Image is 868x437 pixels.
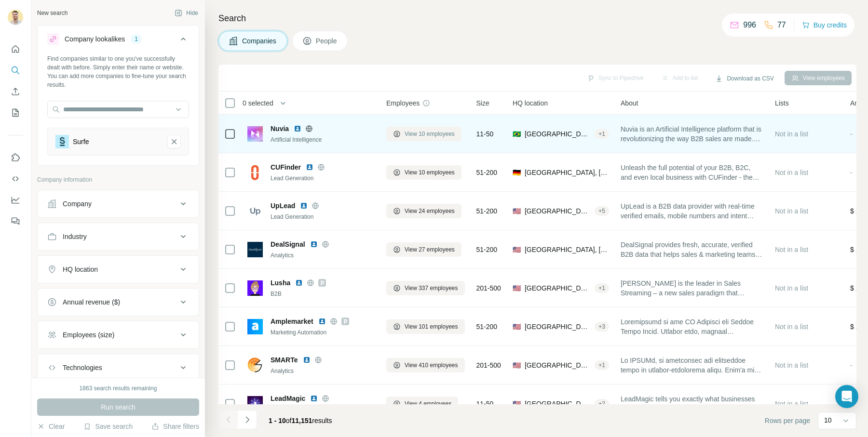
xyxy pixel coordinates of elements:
[513,322,521,331] span: 🇺🇸
[476,322,498,331] span: 51-200
[47,54,189,89] div: Find companies similar to one you've successfully dealt with before. Simply enter their name or w...
[8,170,23,187] button: Use Surfe API
[286,417,292,424] span: of
[775,284,808,292] span: Not in a list
[151,422,199,431] button: Share filters
[271,290,375,298] div: B2B
[38,27,199,54] button: Company lookalikes1
[525,129,591,139] span: [GEOGRAPHIC_DATA], [GEOGRAPHIC_DATA]
[405,245,455,254] span: View 27 employees
[386,98,420,108] span: Employees
[476,129,494,139] span: 11-50
[476,399,494,409] span: 11-50
[386,319,465,334] button: View 101 employees
[63,232,87,241] div: Industry
[238,410,257,429] button: Navigate to next page
[513,399,521,409] span: 🇺🇸
[247,396,263,411] img: Logo of LeadMagic
[476,245,498,254] span: 51-200
[271,394,305,403] span: LeadMagic
[595,207,609,215] div: + 5
[271,251,375,260] div: Analytics
[775,246,808,253] span: Not in a list
[8,62,23,79] button: Search
[294,125,301,132] img: LinkedIn logo
[218,12,856,25] h4: Search
[621,278,763,298] span: [PERSON_NAME] is the leader in Sales Streaming – a new sales paradigm that streams top leads stra...
[621,240,763,259] span: DealSignal provides fresh, accurate, verified B2B data that helps sales & marketing teams maximiz...
[621,201,763,221] span: UpLead is a B2B data provider with real-time verified emails, mobile numbers and intent data. Get...
[775,361,808,369] span: Not in a list
[405,361,458,370] span: View 410 employees
[777,19,786,31] p: 77
[63,330,114,340] div: Employees (size)
[269,417,332,424] span: results
[242,36,277,46] span: Companies
[65,34,125,44] div: Company lookalikes
[55,135,69,148] img: Surfe-logo
[8,83,23,100] button: Enrich CSV
[405,207,455,215] span: View 24 employees
[168,6,205,20] button: Hide
[525,245,609,254] span: [GEOGRAPHIC_DATA], [US_STATE]
[271,124,289,133] span: Nuvia
[513,168,521,177] span: 🇩🇪
[775,169,808,176] span: Not in a list
[708,71,780,86] button: Download as CSV
[247,319,263,334] img: Logo of Amplemarket
[476,168,498,177] span: 51-200
[513,206,521,216] span: 🇺🇸
[850,169,853,176] span: -
[621,98,638,108] span: About
[300,202,308,210] img: LinkedIn logo
[269,417,286,424] span: 1 - 10
[386,165,461,180] button: View 10 employees
[775,130,808,138] span: Not in a list
[476,98,489,108] span: Size
[247,165,263,180] img: Logo of CUFinder
[247,358,263,373] img: Logo of SMARTe
[73,137,89,146] div: Surfe
[621,124,763,144] span: Nuvia is an Artificial Intelligence platform that is revolutionizing the way B2B sales are made. ...
[38,291,199,314] button: Annual revenue ($)
[271,317,313,326] span: Amplemarket
[743,19,756,31] p: 996
[310,240,318,248] img: LinkedIn logo
[80,384,157,393] div: 1863 search results remaining
[295,279,303,287] img: LinkedIn logo
[271,162,301,172] span: CUFinder
[850,361,853,369] span: -
[595,130,609,138] div: + 1
[525,168,609,177] span: [GEOGRAPHIC_DATA], [GEOGRAPHIC_DATA]
[476,206,498,216] span: 51-200
[303,356,311,364] img: LinkedIn logo
[386,281,465,295] button: View 337 employees
[513,129,521,139] span: 🇧🇷
[621,394,763,413] span: LeadMagic tells you exactly what businesses are on your website and helps you enrich your contact...
[271,367,375,375] div: Analytics
[525,206,591,216] span: [GEOGRAPHIC_DATA], [US_STATE]
[63,297,120,307] div: Annual revenue ($)
[38,356,199,379] button: Technologies
[595,361,609,370] div: + 1
[476,283,501,293] span: 201-500
[775,98,789,108] span: Lists
[476,360,501,370] span: 201-500
[306,163,313,171] img: LinkedIn logo
[405,322,458,331] span: View 101 employees
[386,397,458,411] button: View 4 employees
[38,323,199,346] button: Employees (size)
[405,168,455,177] span: View 10 employees
[63,199,92,209] div: Company
[8,149,23,166] button: Use Surfe on LinkedIn
[513,360,521,370] span: 🇺🇸
[8,10,23,25] img: Avatar
[37,9,68,17] div: New search
[271,201,295,211] span: UpLead
[621,163,763,182] span: Unleash the full potential of your B2B, B2C, and even local business with CUFinder - the all-in-o...
[525,360,591,370] span: [GEOGRAPHIC_DATA], [US_STATE]
[63,265,98,274] div: HQ location
[386,204,461,218] button: View 24 employees
[8,212,23,230] button: Feedback
[595,322,609,331] div: + 3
